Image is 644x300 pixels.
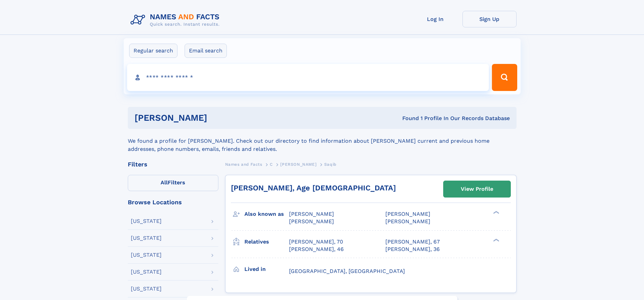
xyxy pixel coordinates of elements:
[492,210,500,215] div: ❯
[289,246,344,253] a: [PERSON_NAME], 46
[131,252,162,258] div: [US_STATE]
[289,238,343,246] a: [PERSON_NAME], 70
[244,208,289,220] h3: Also known as
[244,236,289,248] h3: Relatives
[385,238,440,246] a: [PERSON_NAME], 67
[492,238,500,242] div: ❯
[289,218,334,225] span: [PERSON_NAME]
[462,11,517,27] a: Sign Up
[324,162,337,167] span: Saqib
[270,162,273,167] span: C
[385,218,430,225] span: [PERSON_NAME]
[444,181,510,197] a: View Profile
[185,44,227,58] label: Email search
[408,11,462,27] a: Log In
[131,235,162,241] div: [US_STATE]
[289,211,334,217] span: [PERSON_NAME]
[131,286,162,292] div: [US_STATE]
[280,160,316,168] a: [PERSON_NAME]
[385,246,440,253] a: [PERSON_NAME], 36
[161,179,168,186] span: All
[305,115,510,122] div: Found 1 Profile In Our Records Database
[128,175,218,191] label: Filters
[128,11,225,29] img: Logo Names and Facts
[231,184,396,192] a: [PERSON_NAME], Age [DEMOGRAPHIC_DATA]
[225,160,262,168] a: Names and Facts
[289,268,405,274] span: [GEOGRAPHIC_DATA], [GEOGRAPHIC_DATA]
[280,162,316,167] span: [PERSON_NAME]
[270,160,273,168] a: C
[385,211,430,217] span: [PERSON_NAME]
[131,269,162,275] div: [US_STATE]
[129,44,177,58] label: Regular search
[131,218,162,224] div: [US_STATE]
[461,181,493,197] div: View Profile
[492,64,517,91] button: Search Button
[127,64,489,91] input: search input
[128,161,218,167] div: Filters
[128,199,218,205] div: Browse Locations
[244,263,289,275] h3: Lived in
[128,129,517,153] div: We found a profile for [PERSON_NAME]. Check out our directory to find information about [PERSON_N...
[135,114,305,122] h1: [PERSON_NAME]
